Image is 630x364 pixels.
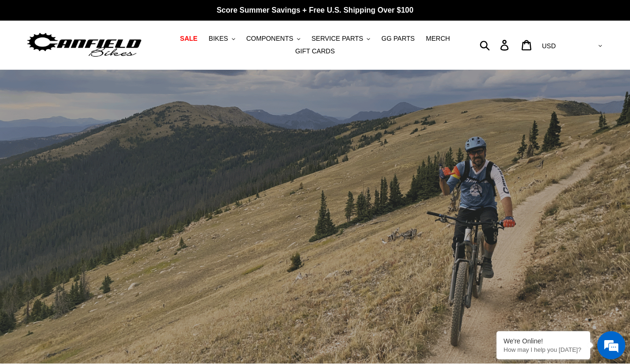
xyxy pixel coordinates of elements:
[175,32,202,45] a: SALE
[209,35,228,43] span: BIKES
[421,32,454,45] a: MERCH
[295,47,335,55] span: GIFT CARDS
[307,32,375,45] button: SERVICE PARTS
[290,45,340,58] a: GIFT CARDS
[377,32,419,45] a: GG PARTS
[381,35,415,43] span: GG PARTS
[242,32,305,45] button: COMPONENTS
[246,35,293,43] span: COMPONENTS
[426,35,450,43] span: MERCH
[504,346,583,353] p: How may I help you today?
[180,35,197,43] span: SALE
[26,30,143,60] img: Canfield Bikes
[504,337,583,345] div: We're Online!
[311,35,363,43] span: SERVICE PARTS
[204,32,240,45] button: BIKES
